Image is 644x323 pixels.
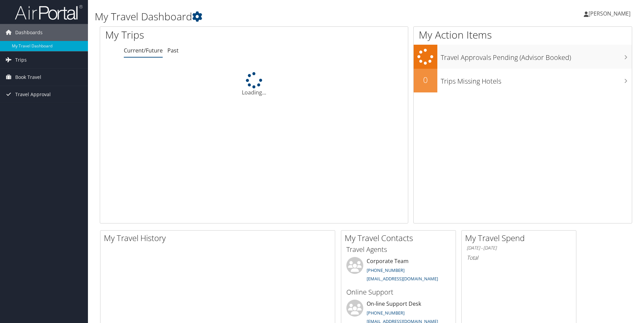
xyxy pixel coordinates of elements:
[105,28,275,42] h1: My Trips
[124,47,163,54] a: Current/Future
[367,276,438,282] a: [EMAIL_ADDRESS][DOMAIN_NAME]
[15,24,43,41] span: Dashboards
[367,310,405,316] a: [PHONE_NUMBER]
[441,49,632,62] h3: Travel Approvals Pending (Advisor Booked)
[15,4,83,20] img: airportal-logo.png
[467,254,571,261] h6: Total
[346,245,451,254] h3: Travel Agents
[15,51,27,68] span: Trips
[100,72,408,96] div: Loading...
[414,45,632,69] a: Travel Approvals Pending (Advisor Booked)
[367,267,405,273] a: [PHONE_NUMBER]
[414,28,632,42] h1: My Action Items
[343,257,454,285] li: Corporate Team
[465,232,576,244] h2: My Travel Spend
[104,232,335,244] h2: My Travel History
[414,74,437,86] h2: 0
[95,9,456,24] h1: My Travel Dashboard
[15,69,41,86] span: Book Travel
[414,69,632,92] a: 0Trips Missing Hotels
[467,245,571,251] h6: [DATE] - [DATE]
[441,73,632,86] h3: Trips Missing Hotels
[346,287,451,297] h3: Online Support
[345,232,456,244] h2: My Travel Contacts
[15,86,51,103] span: Travel Approval
[584,3,637,24] a: [PERSON_NAME]
[589,10,630,17] span: [PERSON_NAME]
[167,47,179,54] a: Past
